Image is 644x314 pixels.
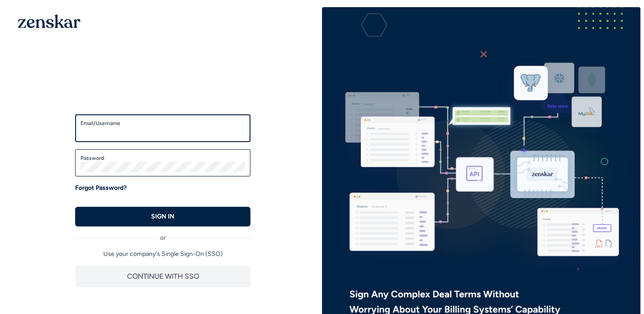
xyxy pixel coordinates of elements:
[75,207,250,226] button: SIGN IN
[75,266,250,287] button: CONTINUE WITH SSO
[75,184,127,193] a: Forgot Password?
[75,250,250,259] p: Use your company's Single Sign-On (SSO)
[18,14,80,28] img: 1OGAJ2xQqyY4LXKgY66KYq0eOWRCkrZdAb3gUhuVAqdWPZE9SRJmCz+oDMSn4zDLXe31Ii730ItAGKgCKgCCgCikA4Av8PJUP...
[75,226,250,243] div: or
[80,120,245,127] label: Email/Username
[151,212,174,221] p: SIGN IN
[80,155,245,162] label: Password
